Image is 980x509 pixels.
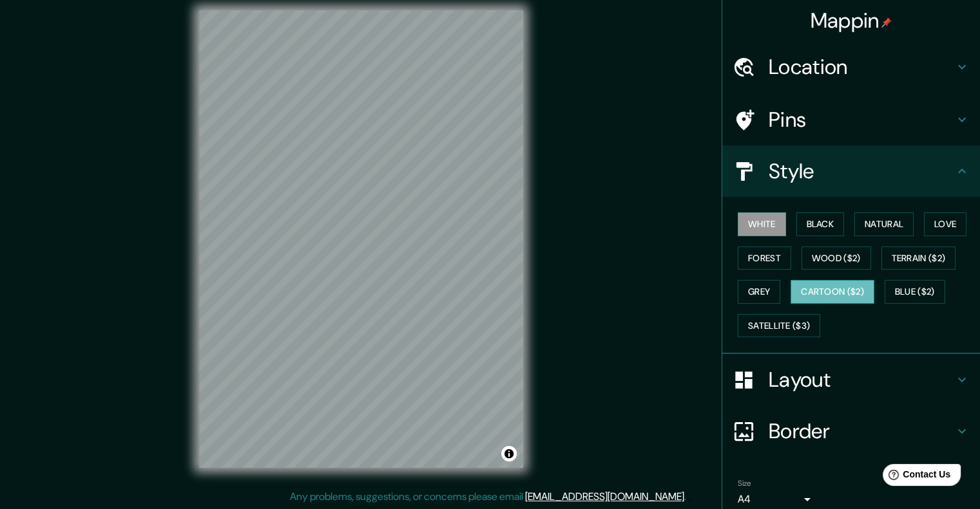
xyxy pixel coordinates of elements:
[885,280,945,304] button: Blue ($2)
[722,41,980,93] div: Location
[738,246,791,270] button: Forest
[722,145,980,197] div: Style
[686,489,688,504] div: .
[722,94,980,145] div: Pins
[525,490,684,503] a: [EMAIL_ADDRESS][DOMAIN_NAME]
[501,446,517,461] button: Toggle attribution
[791,280,874,304] button: Cartoon ($2)
[769,367,954,393] h4: Layout
[881,246,956,270] button: Terrain ($2)
[881,17,892,28] img: pin-icon.png
[769,418,954,444] h4: Border
[199,10,523,468] canvas: Map
[738,314,820,338] button: Satellite ($3)
[865,459,966,495] iframe: Help widget launcher
[290,489,686,504] p: Any problems, suggestions, or concerns please email .
[738,212,786,236] button: White
[924,212,966,236] button: Love
[722,405,980,457] div: Border
[811,8,892,33] h4: Mappin
[738,280,780,304] button: Grey
[769,107,954,133] h4: Pins
[688,489,691,504] div: .
[738,478,751,489] label: Size
[769,54,954,80] h4: Location
[769,158,954,184] h4: Style
[802,246,871,270] button: Wood ($2)
[796,212,845,236] button: Black
[722,354,980,405] div: Layout
[854,212,914,236] button: Natural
